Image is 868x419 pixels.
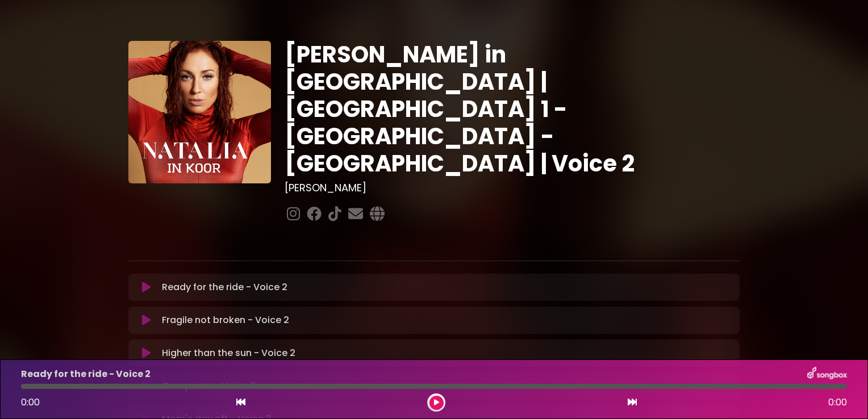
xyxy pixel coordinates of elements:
[21,396,40,409] span: 0:00
[162,280,287,294] p: Ready for the ride - Voice 2
[162,346,295,360] p: Higher than the sun - Voice 2
[807,367,847,382] img: songbox-logo-white.png
[128,41,271,183] img: YTVS25JmS9CLUqXqkEhs
[285,182,740,194] h3: [PERSON_NAME]
[285,41,740,177] h1: [PERSON_NAME] in [GEOGRAPHIC_DATA] | [GEOGRAPHIC_DATA] 1 - [GEOGRAPHIC_DATA] - [GEOGRAPHIC_DATA] ...
[828,396,847,409] span: 0:00
[21,367,151,381] p: Ready for the ride - Voice 2
[162,313,289,327] p: Fragile not broken - Voice 2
